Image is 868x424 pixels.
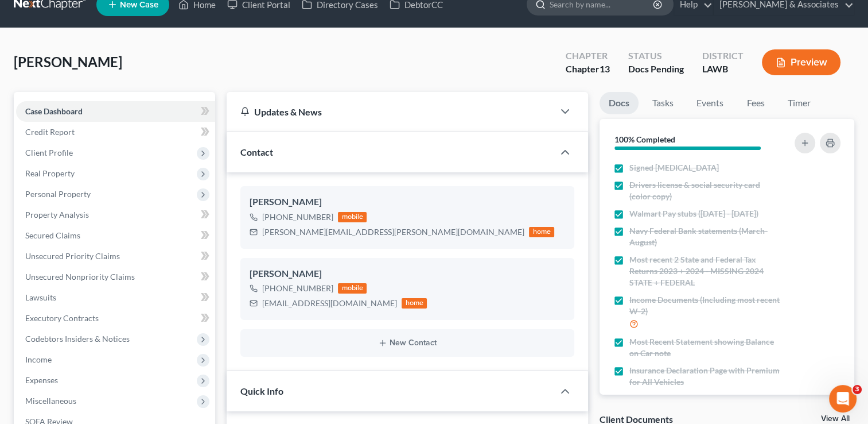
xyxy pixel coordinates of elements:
[821,415,850,423] a: View All
[16,287,215,308] a: Lawsuits
[25,354,52,364] span: Income
[25,210,89,219] span: Property Analysis
[25,189,91,199] span: Personal Property
[16,205,215,225] a: Property Analysis
[25,313,99,323] span: Executory Contracts
[25,375,58,385] span: Expenses
[566,49,610,63] div: Chapter
[120,1,158,9] span: New Case
[629,294,781,317] span: Income Documents (Including most recent W-2)
[702,63,744,76] div: LAWB
[240,386,283,396] span: Quick Info
[338,212,367,222] div: mobile
[25,168,75,178] span: Real Property
[762,49,840,75] button: Preview
[25,148,73,157] span: Client Profile
[25,272,135,282] span: Unsecured Nonpriority Claims
[16,246,215,267] a: Unsecured Priority Claims
[14,53,122,70] span: [PERSON_NAME]
[629,225,781,248] span: Navy Federal Bank statements (March-August)
[240,147,273,157] span: Contact
[702,49,744,63] div: District
[25,396,76,406] span: Miscellaneous
[629,179,781,202] span: Drivers license & social security card (color copy)
[240,106,540,118] div: Updates & News
[262,298,397,309] div: [EMAIL_ADDRESS][DOMAIN_NAME]
[629,208,758,219] span: Walmart Pay stubs ([DATE] - [DATE])
[629,336,781,359] span: Most Recent Statement showing Balance on Car note
[25,251,120,261] span: Unsecured Priority Claims
[629,394,776,405] span: Regions Bank statements (March-August)
[250,338,565,348] button: New Contact
[338,283,367,294] div: mobile
[566,63,610,76] div: Chapter
[853,385,862,394] span: 3
[16,267,215,287] a: Unsecured Nonpriority Claims
[262,226,524,238] div: [PERSON_NAME][EMAIL_ADDRESS][PERSON_NAME][DOMAIN_NAME]
[629,365,781,388] span: Insurance Declaration Page with Premium for All Vehicles
[614,134,675,144] strong: 100% Completed
[262,211,333,223] div: [PHONE_NUMBER]
[687,92,733,114] a: Events
[250,195,565,209] div: [PERSON_NAME]
[779,92,820,114] a: Timer
[643,92,683,114] a: Tasks
[600,92,639,114] a: Docs
[262,283,333,294] div: [PHONE_NUMBER]
[402,298,427,309] div: home
[25,292,56,302] span: Lawsuits
[16,308,215,329] a: Executory Contracts
[629,254,781,288] span: Most recent 2 State and Federal Tax Returns 2023 + 2024 - MISSING 2024 STATE + FEDERAL
[16,101,215,122] a: Case Dashboard
[25,230,80,240] span: Secured Claims
[25,334,130,344] span: Codebtors Insiders & Notices
[16,122,215,142] a: Credit Report
[529,227,554,237] div: home
[629,162,719,174] span: Signed [MEDICAL_DATA]
[829,385,857,413] iframe: Intercom live chat
[600,63,610,74] span: 13
[25,106,83,116] span: Case Dashboard
[628,63,684,76] div: Docs Pending
[250,267,565,281] div: [PERSON_NAME]
[628,49,684,63] div: Status
[25,127,75,137] span: Credit Report
[737,92,774,114] a: Fees
[16,225,215,246] a: Secured Claims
